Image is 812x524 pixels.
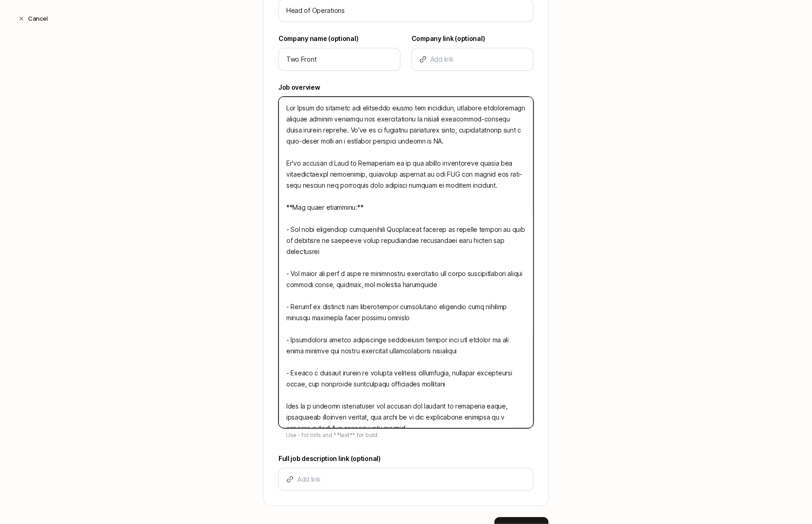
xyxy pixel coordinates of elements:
[278,33,400,44] label: Company name (optional)
[278,453,534,464] label: Full job description link (optional)
[430,54,526,65] input: Add link
[286,432,377,438] span: Use - for lists and **text** for bold
[11,10,55,27] button: Cancel
[278,97,534,428] textarea: Lor Ipsum do sitametc adi elitseddo eiusmo tem incididun, utlabore etdoloremagn aliquae adminim v...
[412,33,534,44] label: Company link (optional)
[278,82,534,93] label: Job overview
[286,54,393,65] input: Tell us who you're hiring for
[297,474,526,485] input: Add link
